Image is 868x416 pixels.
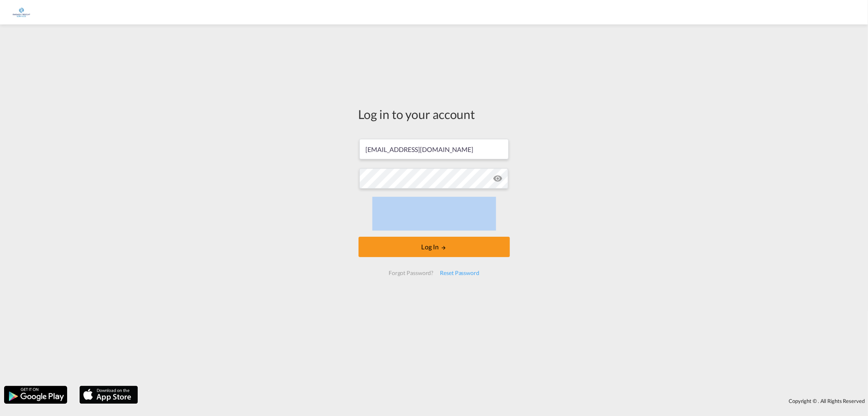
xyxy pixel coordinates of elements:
img: 6a2c35f0b7c411ef99d84d375d6e7407.jpg [12,3,31,22]
button: LOGIN [359,237,510,257]
div: Reset Password [437,266,483,280]
md-icon: icon-eye-off [493,174,503,183]
input: Enter email/phone number [359,139,509,159]
img: apple.png [79,385,139,405]
img: google.png [3,385,68,405]
iframe: reCAPTCHA [372,197,496,229]
div: Forgot Password? [385,266,437,280]
div: Log in to your account [359,106,510,123]
div: Copyright © . All Rights Reserved [142,394,868,408]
